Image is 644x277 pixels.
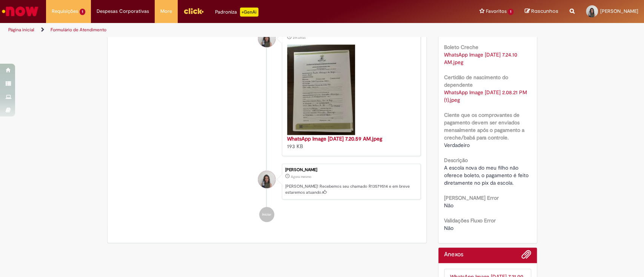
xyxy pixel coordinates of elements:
time: 30/09/2025 07:22:50 [293,35,306,40]
a: Download de WhatsApp Image 2025-09-30 at 7.24.10 AM.jpeg [444,51,519,66]
span: Não [444,202,453,209]
a: WhatsApp Image [DATE] 7.20.59 AM.jpeg [287,135,382,142]
span: Agora mesmo [291,174,311,179]
span: Verdadeiro [444,142,470,148]
span: Favoritos [486,8,506,15]
b: Certidão de nascimento do dependente [444,74,508,88]
span: A escola nova do meu filho não oferece boleto, o pagamento é feito diretamente no pix da escola. [444,164,530,186]
time: 30/09/2025 07:24:41 [291,174,311,179]
img: click_logo_yellow_360x200.png [183,5,204,17]
b: Boleto Creche [444,44,478,51]
img: ServiceNow [1,4,40,19]
span: Não [444,225,453,231]
h2: Anexos [444,251,463,258]
p: +GenAi [240,8,258,17]
span: 2m atrás [293,35,306,40]
div: Marcella Heloise Damazio [258,30,275,47]
button: Adicionar anexos [521,249,531,263]
span: Despesas Corporativas [97,8,149,15]
a: Rascunhos [525,8,558,15]
ul: Trilhas de página [6,23,424,37]
span: [PERSON_NAME] [600,8,638,14]
li: Marcella Heloise Damazio [113,164,421,200]
b: Descrição [444,157,468,164]
a: Página inicial [8,27,34,33]
span: 1 [80,9,85,15]
b: Validações Fluxo Error [444,217,496,224]
p: [PERSON_NAME]! Recebemos seu chamado R13579514 e em breve estaremos atuando. [285,184,417,195]
div: [PERSON_NAME] [285,168,417,172]
div: Marcella Heloise Damazio [258,171,275,188]
b: [PERSON_NAME] Error [444,194,499,201]
span: Requisições [52,8,78,15]
a: Download de WhatsApp Image 2025-01-29 at 2.08.21 PM (1).jpeg [444,89,529,103]
div: Padroniza [215,8,258,17]
span: More [160,8,172,15]
span: 1 [508,9,513,15]
b: Ciente que os comprovantes de pagamento devem ser enviados mensalmente após o pagamento a creche/... [444,112,524,141]
div: 193 KB [287,135,413,150]
a: Formulário de Atendimento [51,27,106,33]
span: Rascunhos [531,8,558,15]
